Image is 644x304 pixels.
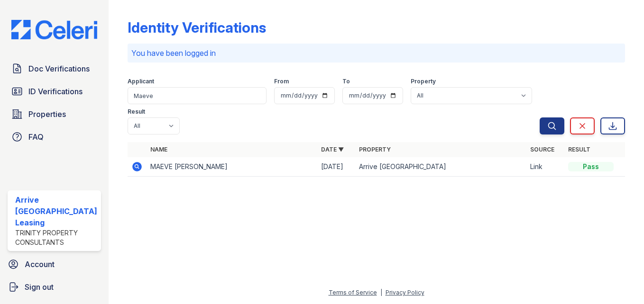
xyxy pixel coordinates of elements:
label: Property [411,78,436,85]
div: Identity Verifications [128,19,266,36]
td: MAEVE [PERSON_NAME] [147,157,318,177]
a: FAQ [8,127,101,146]
a: Doc Verifications [8,59,101,78]
span: ID Verifications [28,86,83,97]
td: [DATE] [317,157,355,177]
span: Properties [28,108,66,120]
a: Account [4,255,105,274]
a: Date ▼ [321,146,344,153]
label: From [274,78,289,85]
a: Result [568,146,590,153]
p: You have been logged in [131,47,621,59]
a: Name [150,146,167,153]
a: Source [530,146,554,153]
div: Pass [568,162,614,171]
span: FAQ [28,131,44,143]
a: Privacy Policy [386,289,424,296]
td: Link [526,157,564,177]
td: Arrive [GEOGRAPHIC_DATA] [355,157,526,177]
span: Account [25,259,55,270]
a: ID Verifications [8,82,101,101]
a: Sign out [4,277,105,296]
div: | [380,289,382,296]
span: Sign out [25,281,54,293]
a: Properties [8,105,101,124]
label: Applicant [128,78,154,85]
div: Arrive [GEOGRAPHIC_DATA] Leasing [15,194,97,228]
span: Doc Verifications [28,63,90,74]
a: Terms of Service [329,289,377,296]
input: Search by name or phone number [128,87,267,104]
img: CE_Logo_Blue-a8612792a0a2168367f1c8372b55b34899dd931a85d93a1a3d3e32e68fde9ad4.png [4,20,105,39]
label: To [342,78,350,85]
label: Result [128,108,145,116]
div: Trinity Property Consultants [15,228,97,247]
a: Property [359,146,391,153]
